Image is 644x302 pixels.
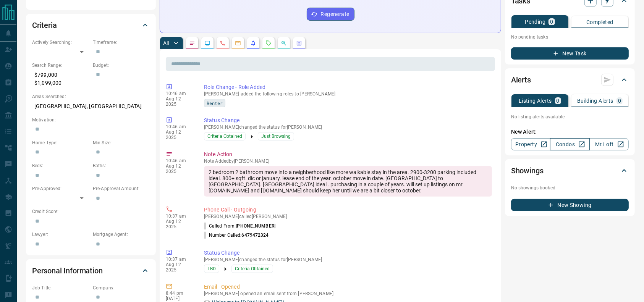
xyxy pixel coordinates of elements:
p: Baths: [93,162,150,169]
p: 10:37 am [166,213,193,219]
button: New Showing [511,199,629,211]
span: 6479472324 [242,233,269,238]
p: No showings booked [511,184,629,191]
svg: Notes [189,40,195,46]
p: [PERSON_NAME] called [PERSON_NAME] [204,214,492,219]
svg: Lead Browsing Activity [204,40,210,46]
p: 10:46 am [166,124,193,129]
button: Regenerate [307,8,354,21]
span: Renter [207,99,223,107]
p: [PERSON_NAME] opened an email sent from [PERSON_NAME] [204,291,492,296]
div: Criteria [32,16,150,34]
p: Search Range: [32,62,89,69]
p: $799,000 - $1,099,000 [32,69,89,89]
svg: Requests [265,40,272,46]
svg: Opportunities [281,40,287,46]
p: Email - Opened [204,283,492,291]
div: 2 bedroom 2 bathroom move into a neighberhood like more walkable stay in the area. 2900-3200 park... [204,166,492,197]
p: Aug 12 2025 [166,262,193,273]
svg: Agent Actions [296,40,302,46]
p: Mortgage Agent: [93,231,150,238]
p: New Alert: [511,128,629,136]
p: [DATE] [166,296,193,301]
span: Criteria Obtained [235,265,270,273]
svg: Listing Alerts [250,40,256,46]
p: Note Action [204,150,492,158]
p: Lawyer: [32,231,89,238]
p: Number Called: [204,232,269,239]
a: Mr.Loft [589,138,629,150]
svg: Emails [235,40,241,46]
p: Completed [586,19,613,25]
p: Home Type: [32,139,89,146]
div: Alerts [511,71,629,89]
p: Motivation: [32,116,150,123]
button: New Task [511,47,629,60]
p: [PERSON_NAME] changed the status for [PERSON_NAME] [204,257,492,262]
p: Aug 12 2025 [166,163,193,174]
p: 10:37 am [166,257,193,262]
p: Called From: [204,223,275,229]
p: Job Title: [32,284,89,291]
p: Listing Alerts [519,98,552,103]
a: Condos [550,138,589,150]
p: Min Size: [93,139,150,146]
p: Areas Searched: [32,93,150,100]
p: Aug 12 2025 [166,129,193,140]
span: Just Browsing [261,132,291,140]
p: Aug 12 2025 [166,96,193,107]
p: All [163,40,169,46]
p: 8:44 pm [166,291,193,296]
h2: Personal Information [32,265,103,277]
h2: Criteria [32,19,57,31]
p: Role Change - Role Added [204,83,492,91]
p: [PERSON_NAME] added the following roles to [PERSON_NAME] [204,91,492,97]
div: Showings [511,161,629,180]
h2: Alerts [511,74,531,86]
p: 10:46 am [166,158,193,163]
p: Beds: [32,162,89,169]
h2: Showings [511,165,544,177]
span: [PHONE_NUMBER] [236,223,275,229]
p: Phone Call - Outgoing [204,206,492,214]
p: Budget: [93,62,150,69]
p: Company: [93,284,150,291]
p: Status Change [204,249,492,257]
p: Credit Score: [32,208,150,215]
p: No listing alerts available [511,113,629,120]
svg: Calls [220,40,226,46]
span: Criteria Obtained [207,132,242,140]
p: Building Alerts [577,98,613,103]
p: 0 [550,19,553,24]
p: Pre-Approval Amount: [93,185,150,192]
p: Pre-Approved: [32,185,89,192]
p: Aug 12 2025 [166,219,193,229]
p: Status Change [204,116,492,124]
p: 0 [557,98,560,103]
p: [GEOGRAPHIC_DATA], [GEOGRAPHIC_DATA] [32,100,150,113]
p: Actively Searching: [32,39,89,46]
p: No pending tasks [511,31,629,43]
p: [PERSON_NAME] changed the status for [PERSON_NAME] [204,124,492,130]
p: 10:46 am [166,91,193,96]
span: TBD [207,265,216,273]
p: Note Added by [PERSON_NAME] [204,158,492,164]
p: Pending [525,19,545,24]
p: Timeframe: [93,39,150,46]
p: 0 [618,98,621,103]
a: Property [511,138,550,150]
div: Personal Information [32,262,150,280]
